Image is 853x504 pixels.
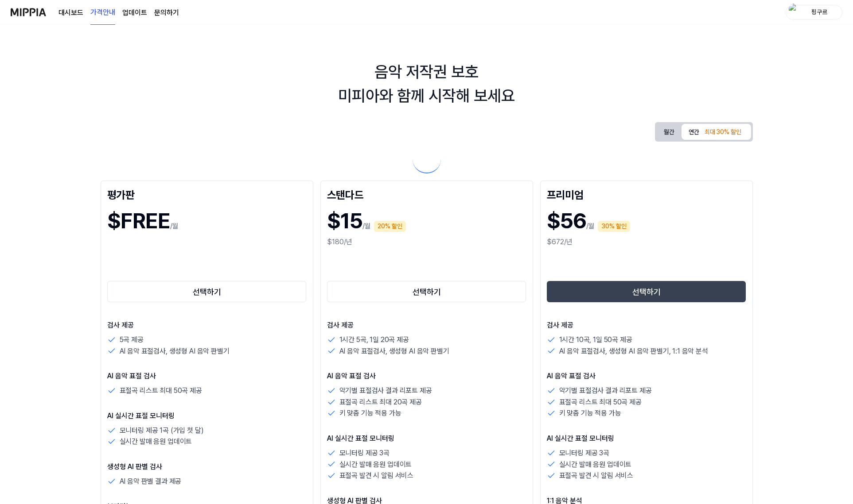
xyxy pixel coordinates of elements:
[327,433,526,444] p: AI 실시간 표절 모니터링
[374,221,406,232] div: 20% 할인
[327,237,526,247] div: $180/년
[547,237,746,247] div: $672/년
[90,0,115,25] a: 가격안내
[559,470,634,481] p: 표절곡 발견 시 알림 서비스
[339,470,414,481] p: 표절곡 발견 시 알림 서비스
[120,346,230,357] p: AI 음악 표절검사, 생성형 AI 음악 판별기
[547,371,746,381] p: AI 음악 표절 검사
[327,205,362,237] h1: $15
[547,205,586,237] h1: $56
[789,4,799,21] img: profile
[107,320,307,331] p: 검사 제공
[802,7,837,17] div: 핑구르
[120,476,182,487] p: AI 음악 판별 결과 제공
[559,396,642,408] p: 표절곡 리스트 최대 50곡 제공
[120,385,202,396] p: 표절곡 리스트 최대 50곡 제공
[339,396,422,408] p: 표절곡 리스트 최대 20곡 제공
[598,221,630,232] div: 30% 할인
[107,279,307,304] a: 선택하기
[786,5,842,20] button: profile핑구르
[58,8,83,18] a: 대시보드
[339,385,432,396] p: 악기별 표절검사 결과 리포트 제공
[170,221,179,231] p: /월
[339,346,449,357] p: AI 음악 표절검사, 생성형 AI 음악 판별기
[559,334,632,346] p: 1시간 10곡, 1일 50곡 제공
[122,8,147,18] a: 업데이트
[547,433,746,444] p: AI 실시간 표절 모니터링
[107,371,307,381] p: AI 음악 표절 검사
[120,425,204,436] p: 모니터링 제공 1곡 (가입 첫 달)
[559,346,708,357] p: AI 음악 표절검사, 생성형 AI 음악 판별기, 1:1 음악 분석
[327,281,526,302] button: 선택하기
[339,447,389,459] p: 모니터링 제공 3곡
[107,462,307,472] p: 생성형 AI 판별 검사
[702,126,744,139] div: 최대 30% 할인
[339,408,401,419] p: 키 맞춤 기능 적용 가능
[547,281,746,302] button: 선택하기
[327,279,526,304] a: 선택하기
[339,334,409,346] p: 1시간 5곡, 1일 20곡 제공
[154,8,179,18] a: 문의하기
[657,124,682,140] button: 월간
[559,459,632,470] p: 실시간 발매 음원 업데이트
[327,371,526,381] p: AI 음악 표절 검사
[327,187,526,201] div: 스탠다드
[682,124,751,140] button: 연간
[547,320,746,331] p: 검사 제공
[586,221,595,231] p: /월
[339,459,412,470] p: 실시간 발매 음원 업데이트
[107,205,170,237] h1: $FREE
[107,187,307,201] div: 평가판
[559,385,652,396] p: 악기별 표절검사 결과 리포트 제공
[559,447,609,459] p: 모니터링 제공 3곡
[120,334,144,346] p: 5곡 제공
[120,436,192,447] p: 실시간 발매 음원 업데이트
[362,221,371,231] p: /월
[559,408,621,419] p: 키 맞춤 기능 적용 가능
[107,281,307,302] button: 선택하기
[107,411,307,421] p: AI 실시간 표절 모니터링
[327,320,526,331] p: 검사 제공
[547,279,746,304] a: 선택하기
[547,187,746,201] div: 프리미엄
